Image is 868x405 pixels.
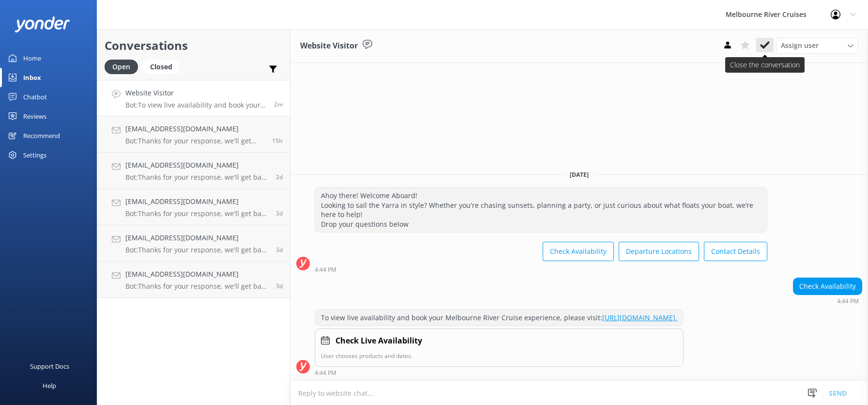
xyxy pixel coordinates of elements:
[97,80,290,116] a: Website VisitorBot:To view live availability and book your Melbourne River Cruise experience, ple...
[97,189,290,225] a: [EMAIL_ADDRESS][DOMAIN_NAME]Bot:Thanks for your response, we'll get back to you as soon as we can...
[23,145,46,165] div: Settings
[97,153,290,189] a: [EMAIL_ADDRESS][DOMAIN_NAME]Bot:Thanks for your response, we'll get back to you as soon as we can...
[335,335,422,347] h4: Check Live Availability
[837,298,859,304] strong: 4:44 PM
[125,282,269,291] p: Bot: Thanks for your response, we'll get back to you as soon as we can during opening hours.
[23,126,60,145] div: Recommend
[315,187,767,232] div: Ahoy there! Welcome Aboard! Looking to sail the Yarra in style? Whether you're chasing sunsets, p...
[105,60,138,74] div: Open
[105,36,283,55] h2: Conversations
[30,357,69,376] div: Support Docs
[781,40,819,51] span: Assign user
[125,233,269,243] h4: [EMAIL_ADDRESS][DOMAIN_NAME]
[602,313,677,322] a: [URL][DOMAIN_NAME].
[321,351,677,360] p: User chooses products and dates.
[543,242,614,261] button: Check Availability
[23,48,41,68] div: Home
[125,246,269,254] p: Bot: Thanks for your response, we'll get back to you as soon as we can during opening hours.
[125,196,269,207] h4: [EMAIL_ADDRESS][DOMAIN_NAME]
[315,266,767,273] div: Sep 15 2025 04:44pm (UTC +10:00) Australia/Sydney
[125,173,269,182] p: Bot: Thanks for your response, we'll get back to you as soon as we can during opening hours.
[43,376,56,395] div: Help
[23,87,47,107] div: Chatbot
[793,278,862,295] div: Check Availability
[315,370,336,376] strong: 4:44 PM
[105,61,143,72] a: Open
[125,209,269,218] p: Bot: Thanks for your response, we'll get back to you as soon as we can during opening hours.
[15,16,70,32] img: yonder-white-logo.png
[704,242,767,261] button: Contact Details
[143,60,180,74] div: Closed
[776,38,858,53] div: Assign User
[276,173,283,181] span: Sep 12 2025 05:14pm (UTC +10:00) Australia/Sydney
[97,116,290,153] a: [EMAIL_ADDRESS][DOMAIN_NAME]Bot:Thanks for your response, we'll get back to you as soon as we can...
[143,61,184,72] a: Closed
[276,246,283,254] span: Sep 12 2025 11:57am (UTC +10:00) Australia/Sydney
[315,369,684,376] div: Sep 15 2025 04:44pm (UTC +10:00) Australia/Sydney
[23,107,46,126] div: Reviews
[23,68,41,87] div: Inbox
[793,297,862,304] div: Sep 15 2025 04:44pm (UTC +10:00) Australia/Sydney
[619,242,699,261] button: Departure Locations
[125,269,269,280] h4: [EMAIL_ADDRESS][DOMAIN_NAME]
[564,171,594,179] span: [DATE]
[276,209,283,218] span: Sep 12 2025 04:37pm (UTC +10:00) Australia/Sydney
[97,225,290,262] a: [EMAIL_ADDRESS][DOMAIN_NAME]Bot:Thanks for your response, we'll get back to you as soon as we can...
[272,137,283,145] span: Sep 15 2025 12:47am (UTC +10:00) Australia/Sydney
[315,267,336,273] strong: 4:44 PM
[125,124,265,134] h4: [EMAIL_ADDRESS][DOMAIN_NAME]
[315,310,683,326] div: To view live availability and book your Melbourne River Cruise experience, please visit:
[97,262,290,298] a: [EMAIL_ADDRESS][DOMAIN_NAME]Bot:Thanks for your response, we'll get back to you as soon as we can...
[125,160,269,171] h4: [EMAIL_ADDRESS][DOMAIN_NAME]
[125,137,265,145] p: Bot: Thanks for your response, we'll get back to you as soon as we can during opening hours.
[125,88,267,98] h4: Website Visitor
[274,100,283,109] span: Sep 15 2025 04:44pm (UTC +10:00) Australia/Sydney
[125,101,267,109] p: Bot: To view live availability and book your Melbourne River Cruise experience, please visit: [UR...
[300,40,358,52] h3: Website Visitor
[276,282,283,290] span: Sep 11 2025 06:24pm (UTC +10:00) Australia/Sydney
